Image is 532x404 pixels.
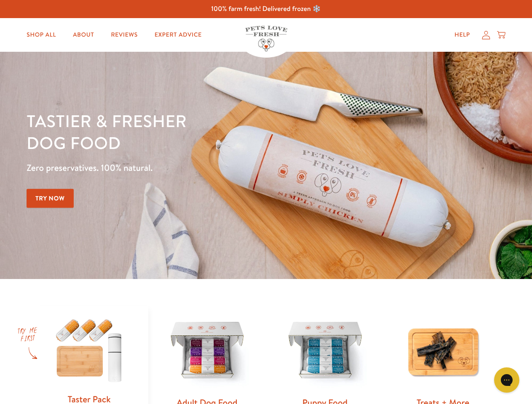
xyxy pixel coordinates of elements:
[27,110,346,154] h1: Tastier & fresher dog food
[104,27,144,43] a: Reviews
[27,189,74,208] a: Try Now
[448,27,477,43] a: Help
[490,364,524,396] iframe: Gorgias live chat messenger
[245,26,287,51] img: Pets Love Fresh
[66,27,101,43] a: About
[27,160,346,175] p: Zero preservatives. 100% natural.
[20,27,63,43] a: Shop All
[148,27,209,43] a: Expert Advice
